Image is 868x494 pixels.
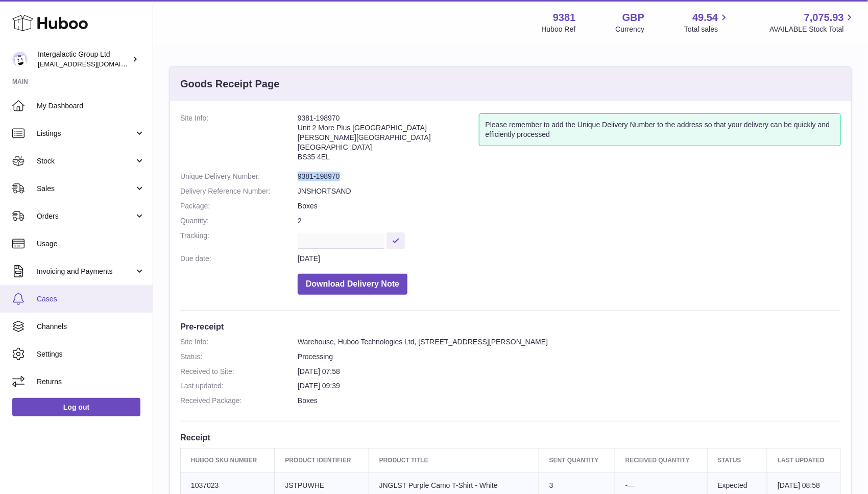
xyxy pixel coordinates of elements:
dd: Warehouse, Huboo Technologies Ltd, [STREET_ADDRESS][PERSON_NAME] [298,337,841,347]
dt: Received Package: [180,396,298,406]
dt: Tracking: [180,231,298,249]
span: Stock [37,156,134,166]
span: Settings [37,349,145,359]
div: Currency [616,25,645,34]
dt: Delivery Reference Number: [180,186,298,196]
address: 9381-198970 Unit 2 More Plus [GEOGRAPHIC_DATA] [PERSON_NAME][GEOGRAPHIC_DATA] [GEOGRAPHIC_DATA] B... [298,113,479,167]
dt: Site Info: [180,337,298,347]
dd: [DATE] [298,254,841,264]
strong: GBP [622,11,644,25]
dt: Package: [180,201,298,211]
th: Received Quantity [615,449,707,473]
div: Huboo Ref [542,25,576,34]
a: Log out [12,398,140,416]
span: 49.54 [692,11,718,25]
span: 7,075.93 [804,11,844,25]
dd: Boxes [298,396,841,406]
th: Last updated [767,449,841,473]
span: Listings [37,129,134,138]
dt: Site Info: [180,113,298,167]
a: 7,075.93 AVAILABLE Stock Total [769,11,856,34]
th: Huboo SKU Number [181,449,275,473]
span: Invoicing and Payments [37,267,134,276]
dd: JNSHORTSAND [298,186,841,196]
a: 49.54 Total sales [684,11,730,34]
span: Total sales [684,25,730,34]
span: Cases [37,294,145,304]
dd: 2 [298,216,841,226]
dt: Last updated: [180,381,298,391]
h3: Receipt [180,432,841,443]
dd: Boxes [298,201,841,211]
img: info@junglistnetwork.com [12,52,28,67]
dd: [DATE] 09:39 [298,381,841,391]
span: Sales [37,184,134,194]
button: Download Delivery Note [298,274,407,295]
span: AVAILABLE Stock Total [769,25,856,34]
span: Returns [37,377,145,387]
dd: [DATE] 07:58 [298,367,841,377]
div: Please remember to add the Unique Delivery Number to the address so that your delivery can be qui... [479,113,841,146]
span: Channels [37,322,145,332]
th: Sent Quantity [539,449,615,473]
th: Product title [369,449,539,473]
h3: Goods Receipt Page [180,77,280,91]
span: Usage [37,239,145,249]
span: Orders [37,211,134,221]
span: [EMAIL_ADDRESS][DOMAIN_NAME] [38,60,150,68]
dd: 9381-198970 [298,172,841,181]
th: Product Identifier [275,449,369,473]
h3: Pre-receipt [180,321,841,332]
dt: Received to Site: [180,367,298,377]
dt: Due date: [180,254,298,264]
dt: Unique Delivery Number: [180,172,298,181]
span: My Dashboard [37,101,145,111]
strong: 9381 [553,11,576,25]
th: Status [707,449,767,473]
dt: Quantity: [180,216,298,226]
dd: Processing [298,352,841,362]
dt: Status: [180,352,298,362]
div: Intergalactic Group Ltd [38,50,130,69]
